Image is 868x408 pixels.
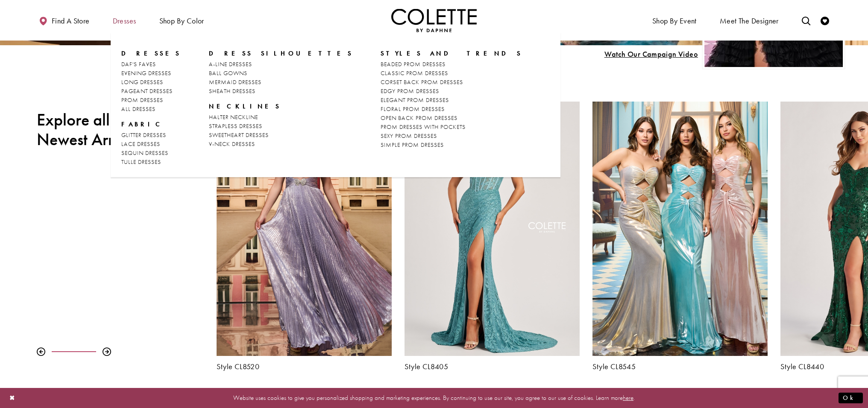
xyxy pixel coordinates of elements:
a: EDGY PROM DRESSES [381,87,522,96]
a: Visit Colette by Daphne Style No. CL8520 Page [217,102,392,356]
a: Toggle search [800,9,812,32]
a: BALL GOWNS [209,69,353,78]
a: BEADED PROM DRESSES [381,60,522,69]
span: V-NECK DRESSES [209,140,255,148]
a: Visit Home Page [391,9,477,32]
span: LACE DRESSES [121,140,160,148]
span: NECKLINES [209,102,353,111]
span: OPEN BACK PROM DRESSES [381,114,457,122]
a: Visit Colette by Daphne Style No. CL8405 Page [405,102,580,356]
a: HALTER NECKLINE [209,113,353,122]
a: STRAPLESS DRESSES [209,122,353,131]
a: Style CL8520 [217,362,392,371]
span: FABRIC [121,120,164,128]
span: STYLES AND TRENDS [381,49,522,58]
a: Meet the designer [718,9,781,32]
span: EDGY PROM DRESSES [381,87,439,95]
span: Shop by color [159,17,204,25]
span: CLASSIC PROM DRESSES [381,69,448,77]
a: PROM DRESSES WITH POCKETS [381,122,522,131]
span: PAGEANT DRESSES [121,87,173,95]
a: LONG DRESSES [121,78,181,87]
a: TULLE DRESSES [121,157,181,166]
a: EVENING DRESSES [121,69,181,78]
a: SEQUIN DRESSES [121,149,181,157]
span: Meet the designer [720,17,779,25]
a: SWEETHEART DRESSES [209,131,353,140]
a: GLITTER DRESSES [121,131,181,140]
span: SEQUIN DRESSES [121,149,168,157]
a: SHEATH DRESSES [209,87,353,96]
span: SIMPLE PROM DRESSES [381,141,444,149]
span: DRESS SILHOUETTES [209,49,353,58]
span: BALL GOWNS [209,69,247,77]
a: Check Wishlist [818,9,831,32]
a: PROM DRESSES [121,96,181,105]
a: CLASSIC PROM DRESSES [381,69,522,78]
a: MERMAID DRESSES [209,78,353,87]
div: Colette by Daphne Style No. CL8405 [398,95,586,377]
span: PROM DRESSES WITH POCKETS [381,123,466,131]
span: LONG DRESSES [121,78,163,86]
a: FLORAL PROM DRESSES [381,105,522,114]
a: V-NECK DRESSES [209,140,353,149]
span: EVENING DRESSES [121,69,171,77]
span: Dresses [121,49,181,58]
span: SHEATH DRESSES [209,87,255,95]
span: SEXY PROM DRESSES [381,132,437,140]
a: A-LINE DRESSES [209,60,353,69]
span: Shop by color [157,9,206,32]
a: Find a store [37,9,91,32]
a: OPEN BACK PROM DRESSES [381,114,522,122]
span: DAF'S FAVES [121,60,156,68]
span: HALTER NECKLINE [209,113,258,121]
button: Submit Dialog [839,393,863,403]
a: Style CL8405 [405,362,580,371]
span: BEADED PROM DRESSES [381,60,446,68]
a: ALL DRESSES [121,105,181,114]
span: FABRIC [121,120,181,128]
a: PAGEANT DRESSES [121,87,181,96]
span: Shop By Event [650,9,699,32]
div: Colette by Daphne Style No. CL8545 [586,95,774,377]
span: CORSET BACK PROM DRESSES [381,78,463,86]
span: Dresses [113,17,136,25]
p: Website uses cookies to give you personalized shopping and marketing experiences. By continuing t... [62,392,806,404]
a: SIMPLE PROM DRESSES [381,140,522,149]
span: Dresses [111,9,138,32]
a: Visit Colette by Daphne Style No. CL8545 Page [592,102,768,356]
span: A-LINE DRESSES [209,60,252,68]
a: CORSET BACK PROM DRESSES [381,78,522,87]
a: LACE DRESSES [121,140,181,149]
button: Close Dialog [5,391,20,405]
span: SWEETHEART DRESSES [209,131,269,139]
h2: Explore all the Newest Arrivals [37,110,148,149]
a: here [623,393,633,402]
span: GLITTER DRESSES [121,131,166,139]
span: PROM DRESSES [121,96,163,104]
div: Colette by Daphne Style No. CL8520 [210,95,398,377]
span: Play Slide #15 Video [604,50,698,58]
a: DAF'S FAVES [121,60,181,69]
span: TULLE DRESSES [121,158,161,166]
span: STRAPLESS DRESSES [209,122,262,130]
span: Find a store [52,17,90,25]
span: ELEGANT PROM DRESSES [381,96,449,104]
span: FLORAL PROM DRESSES [381,105,445,113]
img: Colette by Daphne [391,9,477,32]
span: ALL DRESSES [121,105,155,113]
a: SEXY PROM DRESSES [381,131,522,140]
span: MERMAID DRESSES [209,78,261,86]
a: ELEGANT PROM DRESSES [381,96,522,105]
a: Style CL8545 [592,362,768,371]
span: NECKLINES [209,102,281,111]
span: Shop By Event [652,17,697,25]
